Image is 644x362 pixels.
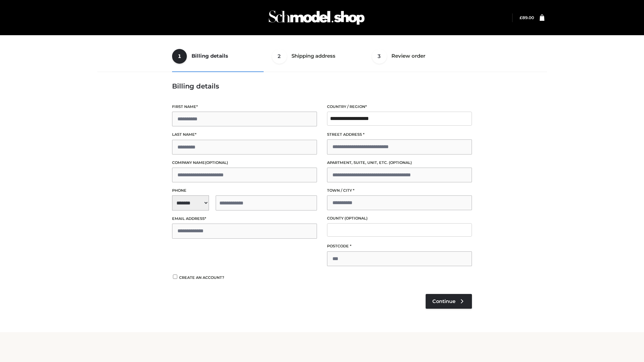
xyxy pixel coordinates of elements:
[344,216,368,221] span: (optional)
[327,104,472,110] label: Country / Region
[520,15,522,20] span: £
[172,104,317,110] label: First name
[172,275,178,279] input: Create an account?
[172,160,317,166] label: Company name
[389,160,412,165] span: (optional)
[426,294,472,309] a: Continue
[520,15,534,20] a: £89.00
[327,215,472,222] label: County
[432,298,455,304] span: Continue
[172,82,472,90] h3: Billing details
[520,15,534,20] bdi: 89.00
[172,187,317,194] label: Phone
[266,4,367,31] img: Schmodel Admin 964
[327,160,472,166] label: Apartment, suite, unit, etc.
[172,216,317,222] label: Email address
[179,275,224,280] span: Create an account?
[172,131,317,138] label: Last name
[327,243,472,249] label: Postcode
[205,160,228,165] span: (optional)
[327,131,472,138] label: Street address
[327,187,472,194] label: Town / City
